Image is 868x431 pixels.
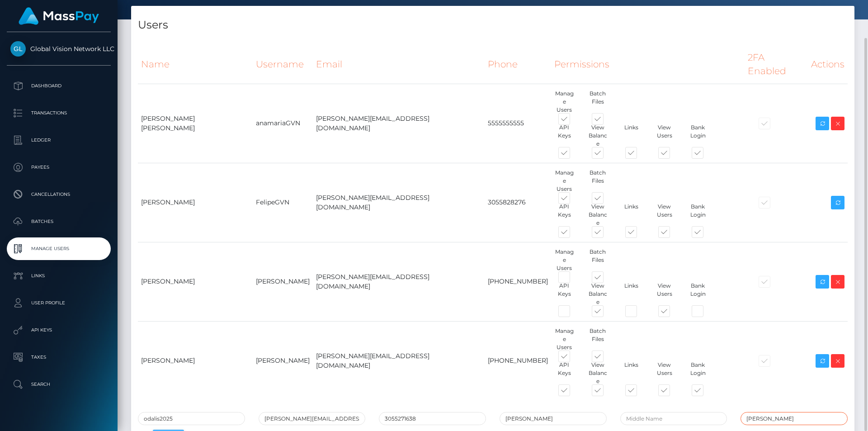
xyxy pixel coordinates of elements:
[648,123,681,148] div: View Users
[313,45,485,84] th: Email
[313,321,485,400] td: [PERSON_NAME][EMAIL_ADDRESS][DOMAIN_NAME]
[7,45,111,53] span: Global Vision Network LLC
[681,282,715,306] div: Bank Login
[547,90,581,114] div: Manage Users
[7,210,111,233] a: Batches
[7,346,111,369] a: Taxes
[648,282,681,306] div: View Users
[138,17,848,33] h4: Users
[7,183,111,206] a: Cancellations
[547,282,581,306] div: API Keys
[648,361,681,385] div: View Users
[581,248,614,272] div: Batch Files
[581,361,614,385] div: View Balance
[7,102,111,124] a: Transactions
[10,133,107,147] p: Ledger
[485,163,551,242] td: 3055828276
[138,321,253,400] td: [PERSON_NAME]
[313,84,485,163] td: [PERSON_NAME][EMAIL_ADDRESS][DOMAIN_NAME]
[500,412,607,425] input: First Name
[581,203,614,227] div: View Balance
[10,215,107,228] p: Batches
[551,45,744,84] th: Permissions
[7,156,111,179] a: Payees
[10,161,107,174] p: Payees
[547,327,581,351] div: Manage Users
[138,84,253,163] td: [PERSON_NAME] [PERSON_NAME]
[10,296,107,310] p: User Profile
[581,169,614,193] div: Batch Files
[138,242,253,321] td: [PERSON_NAME]
[485,242,551,321] td: [PHONE_NUMBER]
[7,265,111,287] a: Links
[547,248,581,272] div: Manage Users
[7,373,111,396] a: Search
[648,203,681,227] div: View Users
[581,282,614,306] div: View Balance
[745,45,808,84] th: 2FA Enabled
[614,203,648,227] div: Links
[547,361,581,385] div: API Keys
[253,242,313,321] td: [PERSON_NAME]
[808,45,848,84] th: Actions
[547,169,581,193] div: Manage Users
[10,106,107,120] p: Transactions
[259,412,366,425] input: Email
[7,292,111,314] a: User Profile
[10,41,26,57] img: Global Vision Network LLC
[313,242,485,321] td: [PERSON_NAME][EMAIL_ADDRESS][DOMAIN_NAME]
[7,319,111,341] a: API Keys
[581,327,614,351] div: Batch Files
[138,45,253,84] th: Name
[379,412,486,425] input: Phone
[7,237,111,260] a: Manage Users
[681,123,715,148] div: Bank Login
[485,321,551,400] td: [PHONE_NUMBER]
[547,203,581,227] div: API Keys
[681,203,715,227] div: Bank Login
[10,350,107,364] p: Taxes
[10,378,107,391] p: Search
[253,163,313,242] td: FelipeGVN
[10,269,107,283] p: Links
[10,188,107,201] p: Cancellations
[614,123,648,148] div: Links
[614,361,648,385] div: Links
[138,412,245,425] input: Username
[485,84,551,163] td: 5555555555
[10,79,107,93] p: Dashboard
[253,321,313,400] td: [PERSON_NAME]
[614,282,648,306] div: Links
[547,123,581,148] div: API Keys
[313,163,485,242] td: [PERSON_NAME][EMAIL_ADDRESS][DOMAIN_NAME]
[253,45,313,84] th: Username
[620,412,727,425] input: Middle Name
[7,129,111,152] a: Ledger
[10,323,107,337] p: API Keys
[581,123,614,148] div: View Balance
[681,361,715,385] div: Bank Login
[741,412,848,425] input: Last Name
[485,45,551,84] th: Phone
[10,242,107,256] p: Manage Users
[138,163,253,242] td: [PERSON_NAME]
[581,90,614,114] div: Batch Files
[7,75,111,97] a: Dashboard
[253,84,313,163] td: anamariaGVN
[19,7,99,25] img: MassPay Logo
